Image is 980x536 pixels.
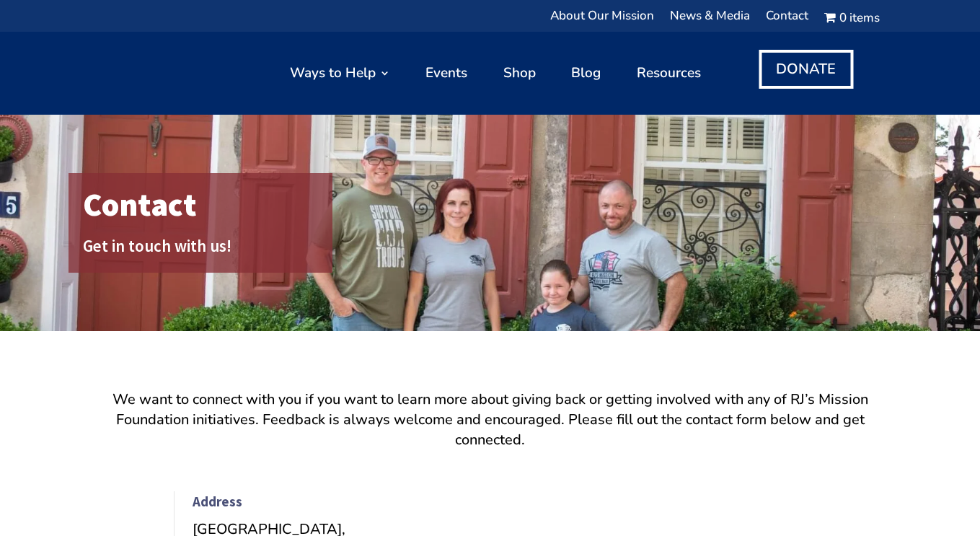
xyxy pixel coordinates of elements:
p: We want to connect with you if you want to learn more about giving back or getting involved with ... [101,390,880,450]
a: Contact [766,11,808,29]
a: News & Media [670,11,750,29]
h2: Get in touch with us! [83,234,325,266]
i: Cart [824,9,839,26]
a: Shop [503,38,536,107]
h1: Contact [83,180,325,237]
a: Blog [571,38,601,107]
a: About Our Mission [550,11,654,29]
a: Ways to Help [290,38,390,107]
a: Resources [637,38,701,107]
span: Address [193,493,242,510]
a: Events [425,38,467,107]
a: DONATE [759,50,853,89]
a: Cart0 items [824,11,879,29]
span: 0 items [839,13,880,23]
